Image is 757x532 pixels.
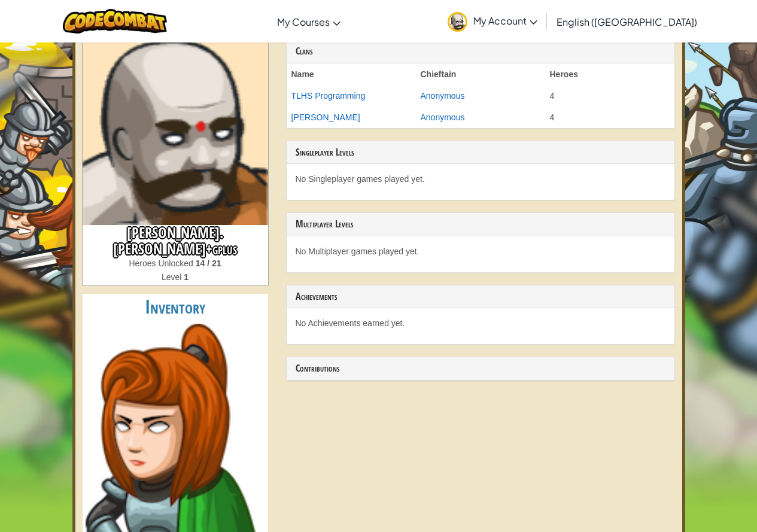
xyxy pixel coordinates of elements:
th: Heroes [545,63,674,85]
h2: Inventory [83,294,268,321]
img: avatar [448,12,467,32]
p: No Singleplayer games played yet. [296,173,665,185]
h3: Multiplayer Levels [296,219,665,230]
img: CodeCombat logo [63,9,168,34]
strong: 14 / 21 [196,259,221,268]
span: Level [162,272,184,282]
strong: 1 [184,272,189,282]
h3: Achievements [296,291,665,302]
p: No Multiplayer games played yet. [296,245,665,257]
th: Name [287,63,416,85]
h3: Clans [296,46,665,57]
p: No Achievements earned yet. [296,317,665,329]
td: 4 [545,85,674,107]
a: My Courses [271,5,346,38]
a: [PERSON_NAME] [291,113,360,122]
a: Anonymous [421,113,465,122]
a: English ([GEOGRAPHIC_DATA]) [551,5,703,38]
a: TLHS Programming [291,91,366,101]
th: Chieftain [416,63,545,85]
h3: Singleplayer Levels [296,147,665,158]
h3: [PERSON_NAME].[PERSON_NAME]+gplus [83,225,268,257]
a: My Account [442,2,543,40]
td: 4 [545,107,674,128]
span: My Account [473,14,537,27]
span: My Courses [277,16,330,28]
h3: Contributions [296,363,665,374]
a: Anonymous [421,91,465,101]
span: English ([GEOGRAPHIC_DATA]) [557,16,697,28]
span: Heroes Unlocked [129,259,195,268]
